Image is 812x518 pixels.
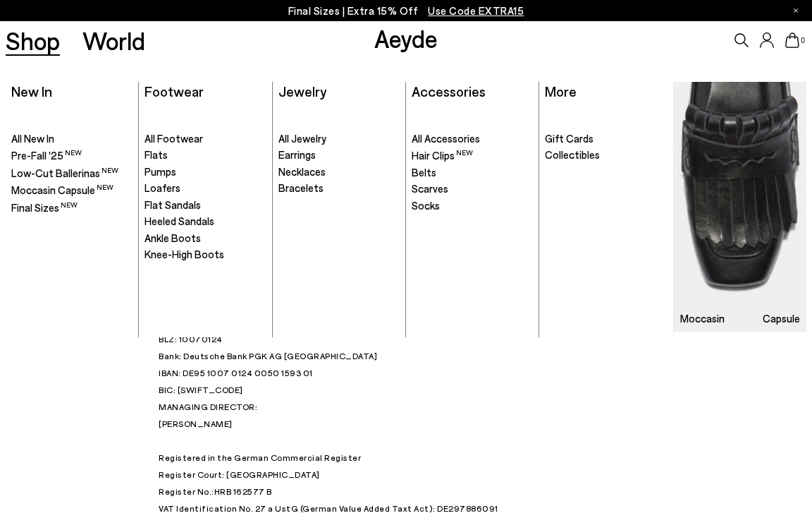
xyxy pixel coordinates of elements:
a: Flats [144,148,266,162]
a: Pre-Fall '25 [11,148,133,163]
a: Socks [412,199,533,213]
span: Socks [412,199,440,212]
a: Hair Clips [412,148,533,163]
a: Jewelry [278,83,326,100]
span: Collectibles [545,148,600,161]
a: All Jewelry [278,132,400,146]
a: Ankle Boots [144,231,266,246]
a: New In [11,83,52,100]
span: Knee-High Boots [144,248,224,260]
a: Heeled Sandals [144,215,266,229]
a: Gift Cards [545,132,667,146]
a: 0 [785,32,799,48]
span: Flats [144,148,168,161]
span: All New In [11,132,54,145]
a: Aeyde [374,23,438,53]
span: Belts [412,166,436,179]
span: Scarves [412,182,448,195]
a: Footwear [144,83,204,100]
a: Pumps [144,165,266,179]
span: Heeled Sandals [144,215,214,227]
a: All Footwear [144,132,266,146]
span: Necklaces [278,165,326,178]
span: Bracelets [278,181,324,194]
a: Knee-High Boots [144,248,266,262]
h3: Moccasin [680,313,725,324]
span: Pumps [144,165,176,178]
a: Loafers [144,181,266,195]
a: More [545,83,577,100]
img: Mobile_e6eede4d-78b8-4bd1-ae2a-4197e375e133_900x.jpg [674,82,806,332]
a: All Accessories [412,132,533,146]
span: All Accessories [412,132,480,145]
h3: Capsule [763,313,800,324]
a: Flat Sandals [144,198,266,212]
a: Shop [6,28,60,53]
span: Final Sizes [11,201,78,214]
span: All Footwear [144,132,203,145]
a: Scarves [412,182,533,196]
span: Loafers [144,181,180,194]
span: Pre-Fall '25 [11,149,82,162]
span: Earrings [278,148,316,161]
a: World [82,28,145,53]
a: Accessories [412,83,486,100]
span: Low-Cut Ballerinas [11,167,118,179]
a: Low-Cut Ballerinas [11,166,133,181]
a: Bracelets [278,181,400,195]
p: MANAGING DIRECTOR: [PERSON_NAME] Registered in the German Commercial Register Register Court: [GE... [159,398,653,517]
span: All Jewelry [278,132,326,145]
a: Moccasin Capsule [11,183,133,198]
a: Moccasin Capsule [674,82,806,332]
span: Flat Sandals [144,198,201,211]
p: Final Sizes | Extra 15% Off [288,2,524,20]
span: 0 [799,37,806,44]
a: Collectibles [545,148,667,162]
a: Earrings [278,148,400,162]
span: Moccasin Capsule [11,183,113,196]
span: Ankle Boots [144,231,201,244]
a: Belts [412,166,533,180]
a: Final Sizes [11,200,133,215]
a: All New In [11,132,133,146]
span: Navigate to /collections/ss25-final-sizes [428,4,524,17]
a: Necklaces [278,165,400,179]
span: Hair Clips [412,149,473,162]
span: Gift Cards [545,132,593,145]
